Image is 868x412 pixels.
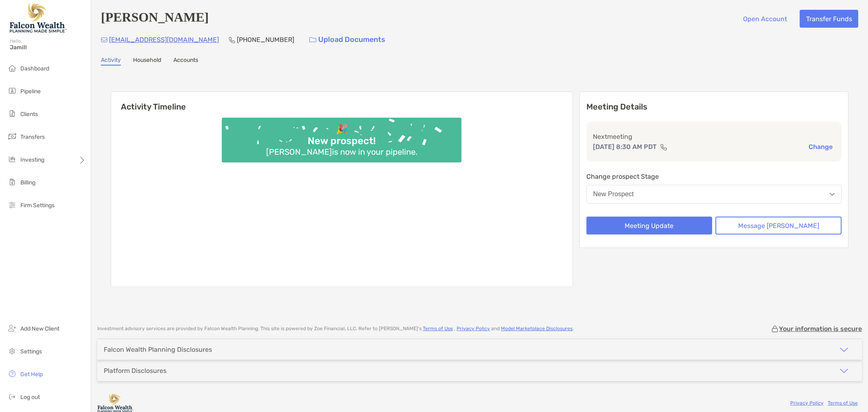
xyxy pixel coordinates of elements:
[7,63,17,73] img: dashboard icon
[97,326,574,332] p: Investment advisory services are provided by Falcon Wealth Planning . This site is powered by Zoe...
[593,191,634,198] div: New Prospect
[501,326,573,331] a: Model Marketplace Disclosures
[20,65,49,72] span: Dashboard
[20,348,42,355] span: Settings
[7,346,17,356] img: settings icon
[133,57,161,66] a: Household
[7,109,17,118] img: clients icon
[779,325,862,333] p: Your information is secure
[7,154,17,164] img: investing icon
[173,57,198,66] a: Accounts
[715,217,842,234] button: Message [PERSON_NAME]
[790,400,824,406] a: Privacy Policy
[20,156,44,163] span: Investing
[101,57,121,66] a: Activity
[586,171,842,182] p: Change prospect Stage
[800,10,858,28] button: Transfer Funds
[309,37,316,43] img: button icon
[229,37,235,43] img: Phone Icon
[97,394,134,412] img: company logo
[109,35,219,45] p: [EMAIL_ADDRESS][DOMAIN_NAME]
[104,346,212,353] div: Falcon Wealth Planning Disclosures
[7,392,17,401] img: logout icon
[222,118,461,156] img: Confetti
[20,371,43,378] span: Get Help
[20,202,55,209] span: Firm Settings
[10,3,67,33] img: Falcon Wealth Planning Logo
[111,92,573,112] h6: Activity Timeline
[263,147,421,157] div: [PERSON_NAME] is now in your pipeline.
[20,179,35,186] span: Billing
[20,325,59,332] span: Add New Client
[423,326,453,331] a: Terms of Use
[7,200,17,210] img: firm-settings icon
[839,345,849,355] img: icon arrow
[586,102,842,112] p: Meeting Details
[20,394,40,401] span: Log out
[101,37,107,42] img: Email Icon
[593,131,835,142] p: Next meeting
[10,44,86,51] span: Jamil!
[304,31,391,48] a: Upload Documents
[828,400,858,406] a: Terms of Use
[101,10,209,28] h4: [PERSON_NAME]
[104,367,166,375] div: Platform Disclosures
[7,86,17,96] img: pipeline icon
[20,111,38,118] span: Clients
[7,323,17,333] img: add_new_client icon
[237,35,294,45] p: [PHONE_NUMBER]
[593,142,657,152] p: [DATE] 8:30 AM PDT
[839,366,849,376] img: icon arrow
[7,131,17,141] img: transfers icon
[332,123,351,135] div: 🎉
[304,135,379,147] div: New prospect!
[457,326,490,331] a: Privacy Policy
[586,185,842,204] button: New Prospect
[660,144,667,150] img: communication type
[7,369,17,379] img: get-help icon
[20,134,45,140] span: Transfers
[20,88,41,95] span: Pipeline
[830,193,835,196] img: Open dropdown arrow
[7,177,17,187] img: billing icon
[586,217,713,234] button: Meeting Update
[737,10,793,28] button: Open Account
[806,142,835,151] button: Change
